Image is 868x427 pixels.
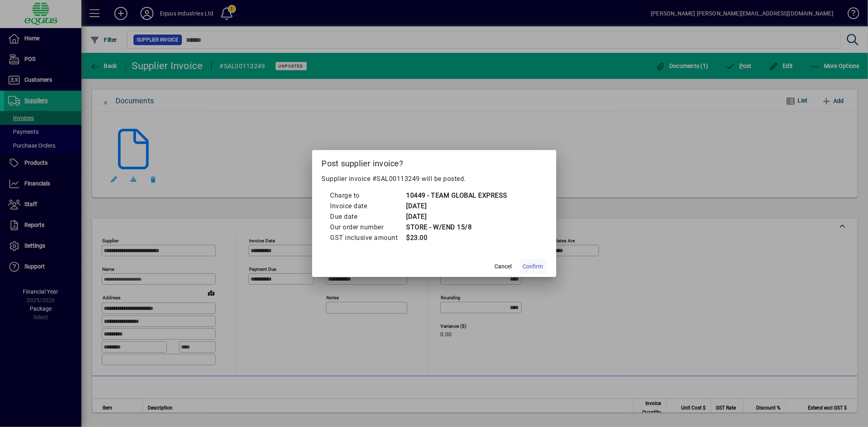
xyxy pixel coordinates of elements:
td: STORE - W/END 15/8 [406,222,508,233]
button: Cancel [490,259,516,274]
td: 10449 - TEAM GLOBAL EXPRESS [406,190,508,201]
td: Due date [330,211,406,222]
td: GST inclusive amount [330,233,406,243]
span: Confirm [523,262,543,271]
td: [DATE] [406,201,508,211]
h2: Post supplier invoice? [312,150,556,174]
td: [DATE] [406,211,508,222]
td: Invoice date [330,201,406,211]
span: Cancel [495,262,512,271]
td: $23.00 [406,233,508,243]
td: Charge to [330,190,406,201]
button: Confirm [520,259,547,274]
td: Our order number [330,222,406,233]
p: Supplier invoice #SAL00113249 will be posted. [322,174,547,184]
